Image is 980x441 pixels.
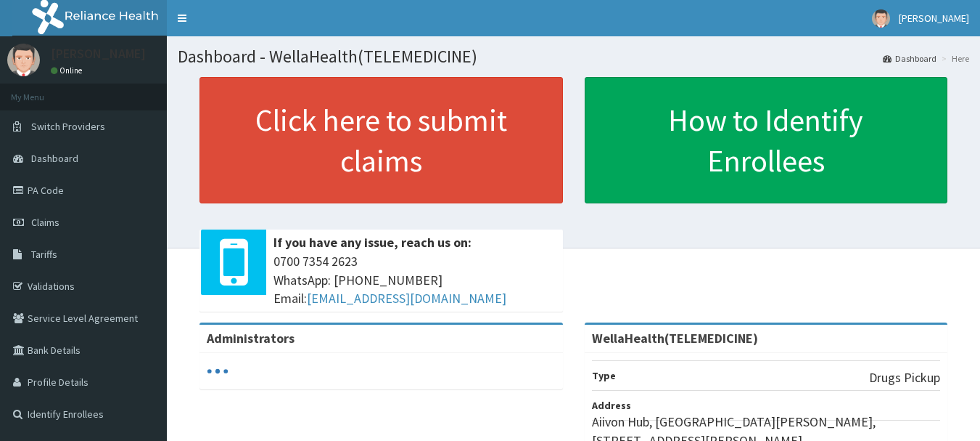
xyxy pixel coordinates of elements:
strong: WellaHealth(TELEMEDICINE) [592,330,758,347]
h1: Dashboard - WellaHealth(TELEMEDICINE) [178,47,969,66]
svg: audio-loading [207,360,228,382]
p: [PERSON_NAME] [51,47,146,60]
span: 0700 7354 2623 WhatsApp: [PHONE_NUMBER] Email: [273,252,556,308]
a: Dashboard [883,52,936,65]
b: Address [592,399,631,412]
img: User Image [872,9,890,28]
a: How to Identify Enrollees [585,77,948,203]
span: [PERSON_NAME] [899,12,969,25]
p: Drugs Pickup [869,368,940,387]
span: Tariffs [31,248,57,261]
span: Dashboard [31,152,78,165]
li: Here [938,52,969,65]
a: Click here to submit claims [199,77,563,203]
a: [EMAIL_ADDRESS][DOMAIN_NAME] [307,290,506,307]
span: Claims [31,216,59,229]
span: Switch Providers [31,120,105,133]
a: Online [51,65,86,76]
b: Administrators [207,330,295,347]
img: User Image [7,44,40,76]
b: Type [592,369,616,382]
b: If you have any issue, reach us on: [273,234,472,251]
